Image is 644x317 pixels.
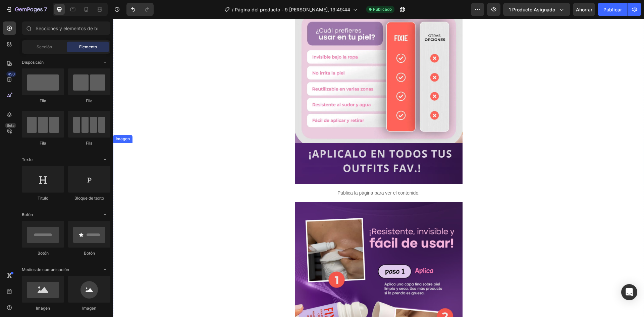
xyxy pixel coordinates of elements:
[576,7,592,12] font: Ahorrar
[126,3,154,16] div: Deshacer/Rehacer
[37,44,52,49] font: Sección
[100,154,110,165] span: Abrir con palanca
[3,117,17,122] font: Imagen
[113,19,644,317] iframe: Área de diseño
[8,72,15,76] font: 450
[100,57,110,68] span: Abrir con palanca
[182,124,350,165] img: gempages_578892514635809377-50500689-32eb-4e13-bf28-3f92c6e45070.jpg
[621,284,637,300] div: Abrir Intercom Messenger
[40,98,46,103] font: Fila
[38,196,48,201] font: Título
[82,306,96,311] font: Imagen
[38,251,49,256] font: Botón
[100,209,110,220] span: Abrir con palanca
[86,141,93,146] font: Fila
[232,7,233,12] font: /
[84,251,95,256] font: Botón
[22,60,44,65] font: Disposición
[603,7,622,12] font: Publicar
[573,3,595,16] button: Ahorrar
[22,21,110,35] input: Secciones y elementos de búsqueda
[235,7,350,12] font: Página del producto - 9 [PERSON_NAME], 13:49:44
[22,157,33,162] font: Texto
[22,212,33,217] font: Botón
[74,196,104,201] font: Bloque de texto
[36,306,50,311] font: Imagen
[7,123,14,128] font: Beta
[224,171,307,177] font: Publica la página para ver el contenido.
[100,264,110,275] span: Abrir con palanca
[22,267,69,272] font: Medios de comunicación
[509,7,555,12] font: 1 producto asignado
[373,7,392,12] font: Publicado
[44,6,47,13] font: 7
[86,98,93,103] font: Fila
[503,3,570,16] button: 1 producto asignado
[3,3,50,16] button: 7
[40,141,46,146] font: Fila
[79,44,97,49] font: Elemento
[598,3,628,16] button: Publicar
